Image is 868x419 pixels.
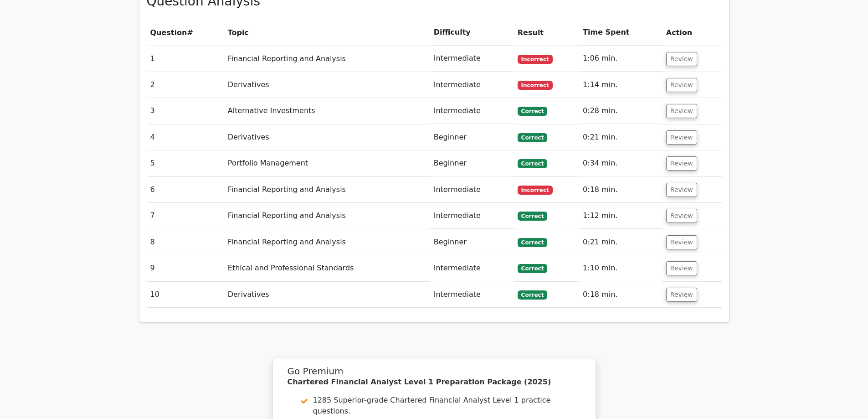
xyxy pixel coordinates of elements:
[579,229,663,255] td: 0:21 min.
[579,255,663,281] td: 1:10 min.
[430,46,514,72] td: Intermediate
[147,177,224,203] td: 6
[430,177,514,203] td: Intermediate
[663,20,722,46] th: Action
[579,46,663,72] td: 1:06 min.
[430,72,514,98] td: Intermediate
[147,124,224,150] td: 4
[579,203,663,229] td: 1:12 min.
[224,20,430,46] th: Topic
[518,290,547,300] span: Correct
[666,130,697,145] button: Review
[150,28,187,37] span: Question
[579,98,663,124] td: 0:28 min.
[666,288,697,302] button: Review
[579,72,663,98] td: 1:14 min.
[579,282,663,308] td: 0:18 min.
[147,98,224,124] td: 3
[579,177,663,203] td: 0:18 min.
[224,203,430,229] td: Financial Reporting and Analysis
[224,177,430,203] td: Financial Reporting and Analysis
[147,229,224,255] td: 8
[430,229,514,255] td: Beginner
[666,261,697,275] button: Review
[518,159,547,168] span: Correct
[666,156,697,171] button: Review
[147,20,224,46] th: #
[147,203,224,229] td: 7
[518,264,547,273] span: Correct
[224,46,430,72] td: Financial Reporting and Analysis
[666,104,697,118] button: Review
[224,255,430,281] td: Ethical and Professional Standards
[666,52,697,66] button: Review
[147,150,224,176] td: 5
[518,238,547,247] span: Correct
[518,186,553,195] span: Incorrect
[147,282,224,308] td: 10
[430,20,514,46] th: Difficulty
[224,72,430,98] td: Derivatives
[224,124,430,150] td: Derivatives
[666,78,697,92] button: Review
[224,98,430,124] td: Alternative Investments
[514,20,579,46] th: Result
[147,46,224,72] td: 1
[224,150,430,176] td: Portfolio Management
[147,255,224,281] td: 9
[666,183,697,197] button: Review
[518,107,547,116] span: Correct
[666,235,697,249] button: Review
[579,20,663,46] th: Time Spent
[430,124,514,150] td: Beginner
[224,229,430,255] td: Financial Reporting and Analysis
[224,282,430,308] td: Derivatives
[666,209,697,223] button: Review
[579,150,663,176] td: 0:34 min.
[518,212,547,221] span: Correct
[147,72,224,98] td: 2
[518,81,553,90] span: Incorrect
[430,282,514,308] td: Intermediate
[430,255,514,281] td: Intermediate
[518,55,553,64] span: Incorrect
[430,203,514,229] td: Intermediate
[579,124,663,150] td: 0:21 min.
[518,133,547,142] span: Correct
[430,98,514,124] td: Intermediate
[430,150,514,176] td: Beginner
